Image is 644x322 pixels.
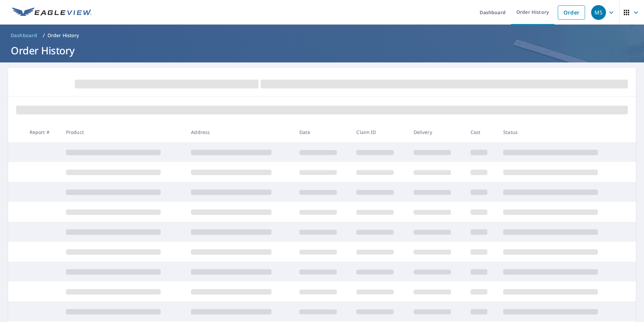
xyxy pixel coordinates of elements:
th: Date [294,122,351,142]
div: MS [591,5,606,20]
a: Order [558,5,585,20]
img: EV Logo [12,7,92,18]
nav: breadcrumb [8,30,636,41]
th: Cost [465,122,498,142]
th: Product [61,122,186,142]
th: Address [186,122,294,142]
th: Claim ID [351,122,408,142]
h1: Order History [8,44,636,57]
th: Delivery [408,122,465,142]
a: Dashboard [8,30,40,41]
span: Dashboard [11,32,37,39]
li: / [43,31,45,39]
p: Order History [47,32,79,39]
th: Status [498,122,623,142]
th: Report # [24,122,61,142]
